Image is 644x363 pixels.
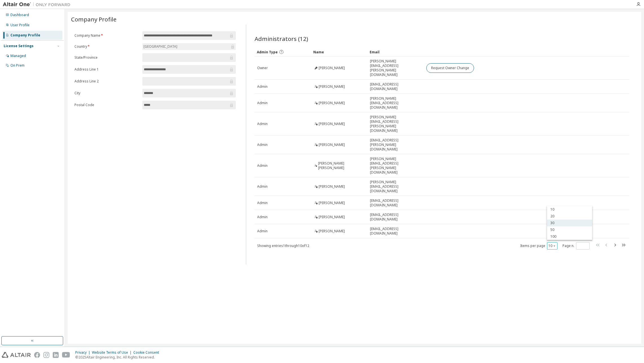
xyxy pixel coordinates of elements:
span: [PERSON_NAME] [319,84,345,89]
label: Company Name [74,33,139,38]
div: License Settings [4,44,34,48]
div: [GEOGRAPHIC_DATA] [143,43,178,50]
span: [PERSON_NAME] [319,215,345,219]
div: Email [370,47,422,56]
label: Postal Code [74,103,139,107]
span: Page n. [563,242,590,250]
span: [PERSON_NAME] [PERSON_NAME] [318,161,365,170]
button: Request Owner Change [426,63,474,73]
div: On Prem [10,63,25,68]
div: [GEOGRAPHIC_DATA] [142,43,236,50]
span: [PERSON_NAME] [319,201,345,205]
span: Owner [257,66,268,70]
span: Admin [257,229,268,233]
span: [PERSON_NAME] [319,143,345,147]
div: Website Terms of Use [92,350,133,355]
div: 10 [547,206,592,213]
span: [PERSON_NAME] [319,229,345,233]
img: instagram.svg [43,352,49,358]
img: facebook.svg [34,352,40,358]
span: [PERSON_NAME] [319,184,345,189]
span: Company Profile [71,15,116,23]
div: Privacy [75,350,92,355]
div: User Profile [10,23,30,27]
span: [PERSON_NAME][EMAIL_ADDRESS][PERSON_NAME][DOMAIN_NAME] [370,157,421,175]
span: Admin [257,163,268,168]
span: Admin [257,143,268,147]
label: City [74,91,139,95]
span: [PERSON_NAME][EMAIL_ADDRESS][PERSON_NAME][DOMAIN_NAME] [370,59,421,77]
span: [EMAIL_ADDRESS][DOMAIN_NAME] [370,227,421,236]
span: [PERSON_NAME] [319,122,345,126]
span: Admin [257,215,268,219]
div: 30 [547,220,592,226]
label: State/Province [74,55,139,60]
div: 50 [547,226,592,233]
button: 10 [548,244,556,248]
span: [PERSON_NAME][EMAIL_ADDRESS][DOMAIN_NAME] [370,180,421,193]
p: © 2025 Altair Engineering, Inc. All Rights Reserved. [75,355,162,360]
span: Items per page [520,242,557,250]
label: Address Line 2 [74,79,139,84]
img: altair_logo.svg [2,352,31,358]
span: Admin Type [257,50,278,54]
span: [EMAIL_ADDRESS][DOMAIN_NAME] [370,213,421,222]
div: Name [313,47,365,56]
div: 20 [547,213,592,220]
div: 100 [547,233,592,240]
span: [PERSON_NAME][EMAIL_ADDRESS][PERSON_NAME][DOMAIN_NAME] [370,115,421,133]
span: Admin [257,201,268,205]
span: Admin [257,184,268,189]
span: [PERSON_NAME] [319,66,345,70]
div: Managed [10,54,26,58]
span: [EMAIL_ADDRESS][DOMAIN_NAME] [370,198,421,207]
span: Showing entries 1 through 10 of 12 [257,243,309,248]
div: Company Profile [10,33,40,38]
span: Admin [257,84,268,89]
span: [PERSON_NAME] [319,101,345,105]
span: Admin [257,101,268,105]
div: Cookie Consent [133,350,162,355]
span: [EMAIL_ADDRESS][DOMAIN_NAME] [370,82,421,91]
div: Dashboard [10,13,29,17]
img: youtube.svg [62,352,70,358]
img: Altair One [3,2,73,7]
label: Address Line 1 [74,67,139,72]
span: Administrators (12) [255,35,308,43]
span: [PERSON_NAME][EMAIL_ADDRESS][DOMAIN_NAME] [370,96,421,110]
span: Admin [257,122,268,126]
label: Country [74,44,139,49]
span: [EMAIL_ADDRESS][PERSON_NAME][DOMAIN_NAME] [370,138,421,152]
img: linkedin.svg [53,352,59,358]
